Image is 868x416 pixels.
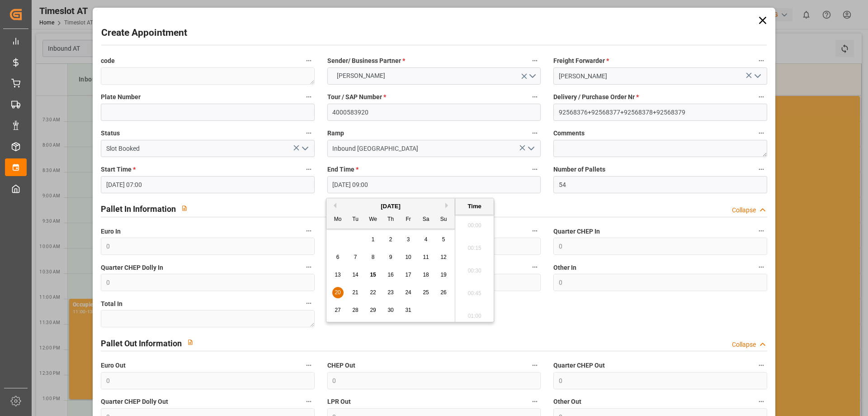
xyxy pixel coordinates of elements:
span: 30 [387,307,393,313]
div: Choose Wednesday, October 15th, 2025 [368,269,379,281]
h2: Create Appointment [101,26,187,40]
div: Choose Sunday, October 19th, 2025 [438,269,449,281]
span: 22 [370,289,376,296]
div: Sa [420,214,432,225]
div: Choose Thursday, October 16th, 2025 [385,269,396,281]
span: 21 [352,289,358,296]
button: Comments [755,127,767,139]
span: Ramp [327,129,344,138]
span: Start Time [101,165,136,174]
h2: Pallet Out Information [101,337,182,349]
div: Choose Saturday, October 11th, 2025 [420,252,432,263]
div: Choose Friday, October 3rd, 2025 [403,234,414,245]
div: Choose Monday, October 6th, 2025 [332,252,344,263]
span: Freight Forwarder [553,56,609,66]
span: [PERSON_NAME] [332,71,390,81]
span: 28 [352,307,358,313]
span: Plate Number [101,92,141,102]
div: Choose Saturday, October 4th, 2025 [420,234,432,245]
button: Euro Out [303,359,315,371]
div: Choose Thursday, October 9th, 2025 [385,252,396,263]
button: Freight Forwarder * [755,55,767,67]
span: 17 [405,272,411,278]
span: 14 [352,272,358,278]
span: 20 [335,289,340,296]
div: Choose Friday, October 17th, 2025 [403,269,414,281]
div: Choose Thursday, October 2nd, 2025 [385,234,396,245]
span: 13 [335,272,340,278]
div: [DATE] [326,202,455,211]
button: View description [176,200,193,217]
div: Choose Monday, October 13th, 2025 [332,269,344,281]
span: code [101,56,115,66]
span: 16 [387,272,393,278]
div: Su [438,214,449,225]
div: Choose Wednesday, October 29th, 2025 [368,305,379,316]
button: open menu [327,67,541,85]
button: Quarter CHEP In [755,225,767,237]
button: Delivery / Purchase Order Nr * [755,91,767,103]
div: Choose Tuesday, October 21st, 2025 [350,287,361,298]
div: Choose Friday, October 31st, 2025 [403,305,414,316]
span: Tour / SAP Number [327,92,386,102]
button: open menu [750,69,764,83]
span: 18 [423,272,429,278]
div: Choose Monday, October 27th, 2025 [332,305,344,316]
span: 1 [372,236,375,243]
div: Choose Tuesday, October 28th, 2025 [350,305,361,316]
input: DD.MM.YYYY HH:MM [101,176,314,193]
span: 19 [440,272,446,278]
div: month 2025-10 [329,231,453,319]
button: Tour / SAP Number * [529,91,541,103]
button: LPR Out [529,396,541,407]
span: Euro Out [101,361,126,370]
div: Time [458,202,491,211]
button: CHEP In [529,225,541,237]
div: Collapse [732,340,756,349]
span: 8 [372,254,375,260]
div: Choose Sunday, October 12th, 2025 [438,252,449,263]
div: Choose Friday, October 24th, 2025 [403,287,414,298]
span: Status [101,129,120,138]
div: We [368,214,379,225]
button: open menu [297,142,311,156]
button: Sender/ Business Partner * [529,55,541,67]
div: Th [385,214,396,225]
span: CHEP Out [327,361,355,370]
button: Next Month [445,203,451,208]
button: open menu [524,142,538,156]
span: 23 [387,289,393,296]
div: Choose Saturday, October 25th, 2025 [420,287,432,298]
span: 24 [405,289,411,296]
div: Choose Thursday, October 30th, 2025 [385,305,396,316]
span: 25 [423,289,429,296]
button: View description [182,334,199,351]
input: Type to search/select [327,140,541,157]
span: 11 [423,254,429,260]
div: Choose Thursday, October 23rd, 2025 [385,287,396,298]
button: Ramp [529,127,541,139]
div: Choose Saturday, October 18th, 2025 [420,269,432,281]
span: 27 [335,307,340,313]
span: End Time [327,165,359,174]
span: 9 [389,254,392,260]
button: Euro In [303,225,315,237]
div: Choose Sunday, October 26th, 2025 [438,287,449,298]
input: DD.MM.YYYY HH:MM [327,176,541,193]
span: 29 [370,307,376,313]
span: 31 [405,307,411,313]
button: End Time * [529,163,541,175]
button: CHEP Out [529,359,541,371]
span: 15 [370,272,376,278]
span: 5 [442,236,445,243]
span: Comments [553,129,585,138]
span: Quarter CHEP Dolly In [101,263,163,273]
div: Fr [403,214,414,225]
span: Euro In [101,227,121,236]
button: Plate Number [303,91,315,103]
span: Total In [101,299,123,309]
span: Other Out [553,397,581,406]
span: 4 [425,236,428,243]
button: Quarter CHEP Dolly In [303,261,315,273]
div: Choose Wednesday, October 1st, 2025 [368,234,379,245]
